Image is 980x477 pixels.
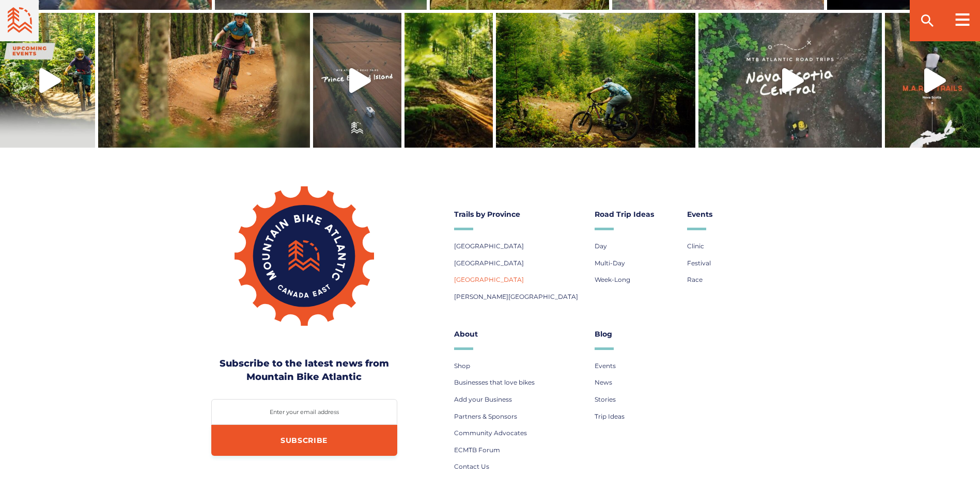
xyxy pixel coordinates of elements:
a: Blog [595,327,677,341]
span: Community Advocates [454,429,527,437]
a: Community Advocates [454,426,527,439]
span: Stories [595,395,616,403]
a: News [595,376,612,389]
form: Contact form [211,399,397,456]
h3: Subscribe to the latest news from Mountain Bike Atlantic [211,357,397,384]
span: Clinic [687,242,704,250]
span: Festival [687,259,711,267]
a: Contact Us [454,460,489,473]
a: About [454,327,584,341]
input: Subscribe [211,425,397,456]
a: ECMTB Forum [454,443,500,456]
span: Race [687,276,703,283]
span: Add your Business [454,395,512,403]
span: Trip Ideas [595,412,625,420]
span: Shop [454,362,470,370]
a: Week-Long [595,273,630,286]
a: Trip Ideas [595,410,625,423]
a: Multi-Day [595,257,625,269]
span: Road Trip Ideas [595,210,654,219]
a: Partners & Sponsors [454,410,517,423]
a: [GEOGRAPHIC_DATA] [454,257,524,269]
a: Clinic [687,240,704,252]
a: Events [687,207,769,221]
span: Week-Long [595,276,630,283]
span: ECMTB Forum [454,446,500,454]
a: Day [595,240,607,252]
a: Stories [595,393,616,406]
a: Festival [687,257,711,269]
span: Contact Us [454,463,489,470]
span: News [595,378,612,386]
span: [PERSON_NAME][GEOGRAPHIC_DATA] [454,293,578,300]
a: Race [687,273,703,286]
span: Multi-Day [595,259,625,267]
a: Shop [454,359,470,372]
span: Blog [595,329,612,339]
img: Mountain Bike Atlantic [235,186,374,326]
a: [PERSON_NAME][GEOGRAPHIC_DATA] [454,290,578,303]
a: Businesses that love bikes [454,376,535,389]
label: Enter your email address [211,408,397,416]
span: [GEOGRAPHIC_DATA] [454,276,524,283]
span: About [454,329,478,339]
span: Events [595,362,616,370]
span: [GEOGRAPHIC_DATA] [454,259,524,267]
span: [GEOGRAPHIC_DATA] [454,242,524,250]
ion-icon: search [919,12,936,29]
span: Businesses that love bikes [454,378,535,386]
span: Partners & Sponsors [454,412,517,420]
span: Events [687,210,712,219]
span: Trails by Province [454,210,520,219]
span: Day [595,242,607,250]
a: Road Trip Ideas [595,207,677,221]
a: [GEOGRAPHIC_DATA] [454,273,524,286]
a: Trails by Province [454,207,584,221]
a: [GEOGRAPHIC_DATA] [454,240,524,252]
a: Add your Business [454,393,512,406]
a: Events [595,359,616,372]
